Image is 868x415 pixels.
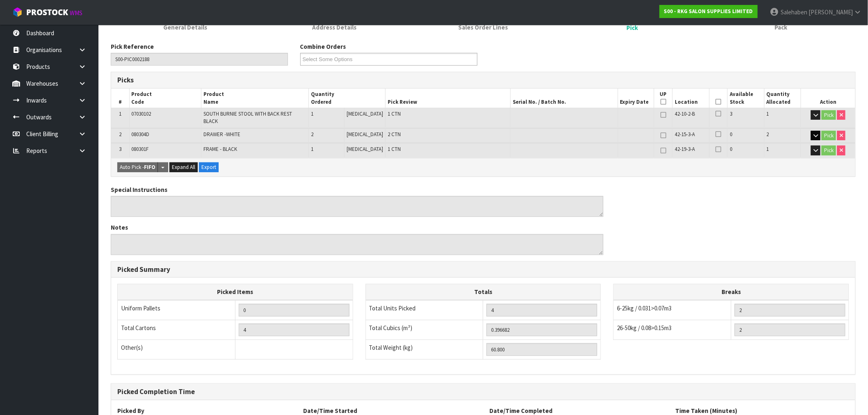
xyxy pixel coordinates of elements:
[118,300,235,320] td: Uniform Pallets
[201,89,309,108] th: Product Name
[239,324,349,336] input: OUTERS TOTAL = CTN
[365,284,601,300] th: Totals
[163,23,207,32] span: General Details
[70,9,82,17] small: WMS
[117,266,849,274] h3: Picked Summary
[730,146,732,153] span: 0
[764,89,801,108] th: Quantity Allocated
[300,42,346,51] label: Combine Orders
[309,89,386,108] th: Quantity Ordered
[118,320,235,340] td: Total Cartons
[304,406,358,415] label: Date/Time Started
[365,300,483,320] td: Total Units Picked
[775,23,788,32] span: Pack
[312,23,356,32] span: Address Details
[809,8,853,16] span: [PERSON_NAME]
[203,110,292,125] span: SOUTH BURNIE STOOL WITH BACK REST BLACK
[347,131,383,138] span: [MEDICAL_DATA]
[111,185,167,194] label: Special Instructions
[347,146,383,153] span: [MEDICAL_DATA]
[129,89,201,108] th: Product Code
[614,284,849,300] th: Breaks
[118,340,235,359] td: Other(s)
[347,110,383,117] span: [MEDICAL_DATA]
[822,110,836,120] button: Pick
[675,110,695,117] span: 42-10-2-B
[311,110,313,117] span: 1
[660,5,758,18] a: S00 - RKG SALON SUPPLIES LIMITED
[132,131,150,138] span: 080304D
[388,131,401,138] span: 2 CTN
[675,131,695,138] span: 42-15-3-A
[117,406,144,415] label: Picked By
[728,89,765,108] th: Available Stock
[117,388,849,396] h3: Picked Completion Time
[664,8,753,15] strong: S00 - RKG SALON SUPPLIES LIMITED
[618,89,654,108] th: Expiry Date
[365,340,483,359] td: Total Weight (kg)
[767,146,769,153] span: 1
[822,131,836,141] button: Pick
[203,146,237,153] span: FRAME - BLACK
[654,89,673,108] th: UP
[730,110,732,117] span: 3
[132,110,151,117] span: 07030102
[118,284,353,300] th: Picked Items
[781,8,807,16] span: Salehaben
[365,320,483,340] td: Total Cubics (m³)
[730,131,732,138] span: 0
[132,146,149,153] span: 080301F
[117,162,158,172] button: Auto Pick -FIFO
[311,131,313,138] span: 2
[626,23,638,32] span: Pick
[119,131,121,138] span: 2
[386,89,511,108] th: Pick Review
[676,406,738,415] label: Time Taken (Minutes)
[239,304,349,317] input: UNIFORM P LINES
[119,146,121,153] span: 3
[388,146,401,153] span: 1 CTN
[489,406,553,415] label: Date/Time Completed
[172,164,195,171] span: Expand All
[459,23,508,32] span: Sales Order Lines
[111,223,128,232] label: Notes
[199,162,219,172] button: Export
[117,76,477,84] h3: Picks
[203,131,240,138] span: DRAWER -WHITE
[119,110,121,117] span: 1
[617,324,672,332] span: 26-50kg / 0.08>0.15m3
[617,304,672,312] span: 6-25kg / 0.031>0.07m3
[767,131,769,138] span: 2
[12,7,23,17] img: cube-alt.png
[675,146,695,153] span: 42-19-3-A
[144,164,155,171] strong: FIFO
[673,89,710,108] th: Location
[26,7,68,18] span: ProStock
[169,162,198,172] button: Expand All
[511,89,618,108] th: Serial No. / Batch No.
[801,89,855,108] th: Action
[767,110,769,117] span: 1
[388,110,401,117] span: 1 CTN
[822,146,836,155] button: Pick
[111,42,154,51] label: Pick Reference
[111,89,129,108] th: #
[311,146,313,153] span: 1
